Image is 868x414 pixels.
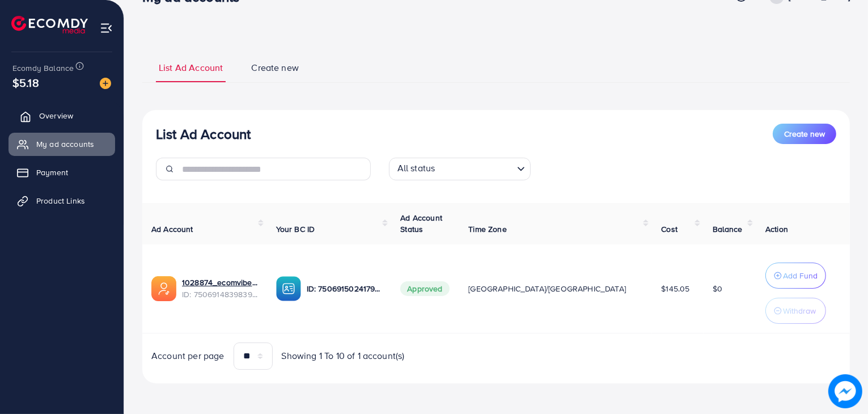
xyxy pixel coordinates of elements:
[661,223,678,235] span: Cost
[765,298,826,324] button: Withdraw
[9,161,115,184] a: Payment
[276,223,315,235] span: Your BC ID
[765,263,826,289] button: Add Fund
[468,283,626,294] span: [GEOGRAPHIC_DATA]/[GEOGRAPHIC_DATA]
[182,277,258,300] div: <span class='underline'>1028874_ecomvibe23_1747839946964</span></br>7506914839839768584
[151,223,193,235] span: Ad Account
[468,223,506,235] span: Time Zone
[11,16,88,33] img: logo
[36,167,68,178] span: Payment
[36,195,85,206] span: Product Links
[783,269,818,282] p: Add Fund
[438,160,512,178] input: Search for option
[9,133,115,155] a: My ad accounts
[828,374,862,408] img: image
[661,283,689,294] span: $145.05
[36,138,94,150] span: My ad accounts
[773,124,836,144] button: Create new
[12,74,39,91] span: $5.18
[156,126,251,142] h3: List Ad Account
[159,61,223,74] span: List Ad Account
[389,158,531,180] div: Search for option
[713,283,722,294] span: $0
[395,159,438,178] span: All status
[276,276,301,301] img: ic-ba-acc.ded83a64.svg
[400,281,449,296] span: Approved
[100,78,111,89] img: image
[151,349,225,362] span: Account per page
[9,104,115,127] a: Overview
[784,128,825,140] span: Create new
[182,289,258,300] span: ID: 7506914839839768584
[182,277,258,288] a: 1028874_ecomvibe23_1747839946964
[251,61,299,74] span: Create new
[765,223,788,235] span: Action
[713,223,743,235] span: Balance
[282,349,405,362] span: Showing 1 To 10 of 1 account(s)
[9,189,115,212] a: Product Links
[100,22,113,35] img: menu
[400,212,442,235] span: Ad Account Status
[39,110,73,121] span: Overview
[307,282,383,295] p: ID: 7506915024179691537
[151,276,176,301] img: ic-ads-acc.e4c84228.svg
[783,304,816,318] p: Withdraw
[12,62,74,74] span: Ecomdy Balance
